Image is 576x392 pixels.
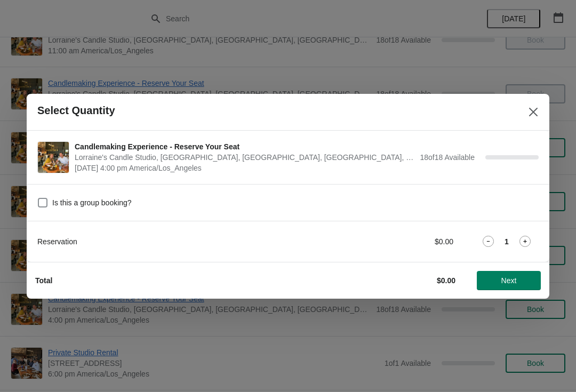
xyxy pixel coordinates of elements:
[35,276,52,285] strong: Total
[477,271,541,290] button: Next
[505,236,509,247] strong: 1
[420,153,475,162] span: 18 of 18 Available
[75,141,414,152] span: Candlemaking Experience - Reserve Your Seat
[501,276,517,285] span: Next
[355,236,453,247] div: $0.00
[75,152,414,163] span: Lorraine's Candle Studio, [GEOGRAPHIC_DATA], [GEOGRAPHIC_DATA], [GEOGRAPHIC_DATA], [GEOGRAPHIC_DATA]
[75,163,414,173] span: [DATE] 4:00 pm America/Los_Angeles
[37,236,333,247] div: Reservation
[37,105,115,117] h2: Select Quantity
[52,197,132,208] span: Is this a group booking?
[524,102,543,122] button: Close
[38,142,69,173] img: Candlemaking Experience - Reserve Your Seat | Lorraine's Candle Studio, Market Street, Pacific Be...
[437,276,455,285] strong: $0.00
